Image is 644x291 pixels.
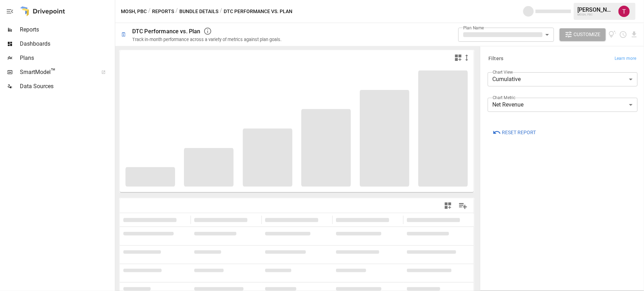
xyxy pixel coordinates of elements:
[574,30,601,39] span: Customize
[455,198,471,214] button: Manage Columns
[461,215,471,225] button: Sort
[560,28,606,41] button: Customize
[20,68,94,76] span: SmartModel
[51,67,56,76] span: ™
[609,28,617,41] button: View documentation
[390,215,400,225] button: Sort
[319,215,329,225] button: Sort
[248,215,258,225] button: Sort
[148,7,151,16] div: /
[220,7,222,16] div: /
[615,55,637,62] span: Learn more
[618,6,630,17] img: Tanner Flitter
[20,40,113,48] span: Dashboards
[619,30,627,39] button: Schedule report
[614,1,634,21] button: Tanner Flitter
[493,69,513,75] label: Chart View
[488,98,638,112] div: Net Revenue
[152,7,174,16] button: Reports
[488,126,541,139] button: Reset Report
[177,215,187,225] button: Sort
[577,6,614,13] div: [PERSON_NAME]
[502,128,536,137] span: Reset Report
[577,13,614,16] div: MOSH, PBC
[132,37,281,42] div: Track in-month performance across a variety of metrics against plan goals.
[121,7,147,16] button: MOSH, PBC
[179,7,218,16] button: Bundle Details
[121,31,127,38] div: 🗓
[463,25,484,31] label: Plan Name
[630,30,638,39] button: Download report
[132,28,201,35] div: DTC Performance vs. Plan
[175,7,178,16] div: /
[488,72,638,86] div: Cumulative
[489,55,504,63] h6: Filters
[493,95,516,101] label: Chart Metric
[20,82,113,91] span: Data Sources
[20,25,113,34] span: Reports
[20,54,113,62] span: Plans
